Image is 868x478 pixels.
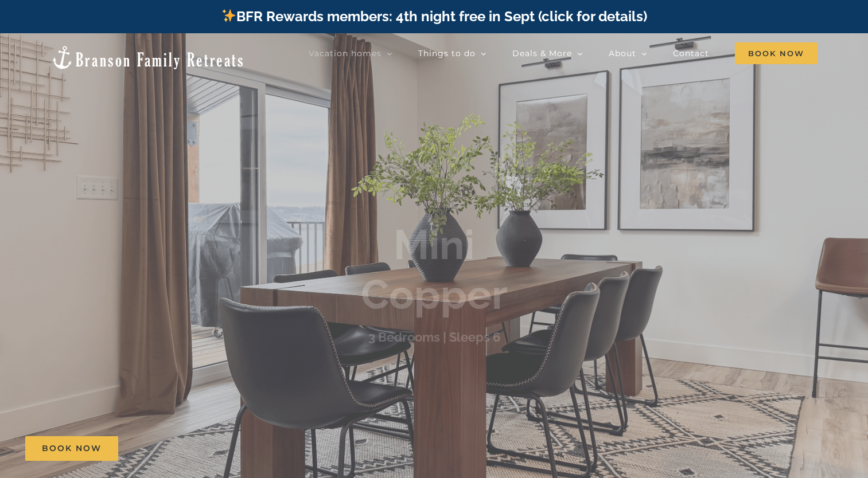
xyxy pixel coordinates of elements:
span: Contact [673,49,709,57]
a: BFR Rewards members: 4th night free in Sept (click for details) [221,8,647,25]
a: Vacation homes [309,42,392,65]
span: Deals & More [512,49,572,57]
span: Book Now [735,42,818,64]
a: Deals & More [512,42,583,65]
span: Things to do [418,49,476,57]
nav: Main Menu [309,42,818,65]
a: Things to do [418,42,486,65]
span: Vacation homes [309,49,382,57]
a: Book Now [25,436,118,461]
a: About [609,42,647,65]
b: Mini Copper [361,220,508,318]
a: Contact [673,42,709,65]
h3: 3 Bedrooms | Sleeps 6 [368,330,500,344]
img: ✨ [222,9,236,22]
img: Branson Family Retreats Logo [50,45,245,70]
span: About [609,49,636,57]
span: Book Now [42,444,102,453]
